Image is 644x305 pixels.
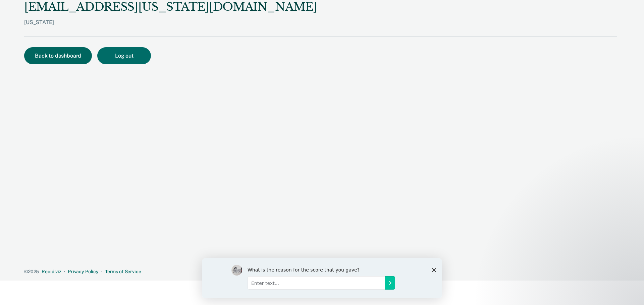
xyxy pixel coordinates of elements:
[24,47,92,64] button: Back to dashboard
[24,53,97,59] a: Back to dashboard
[42,269,61,274] a: Recidiviz
[97,47,151,64] button: Log out
[68,269,99,274] a: Privacy Policy
[105,269,141,274] a: Terms of Service
[24,19,317,36] div: [US_STATE]
[202,258,442,298] iframe: Survey by Kim from Recidiviz
[24,269,39,274] span: © 2025
[24,269,617,275] div: · ·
